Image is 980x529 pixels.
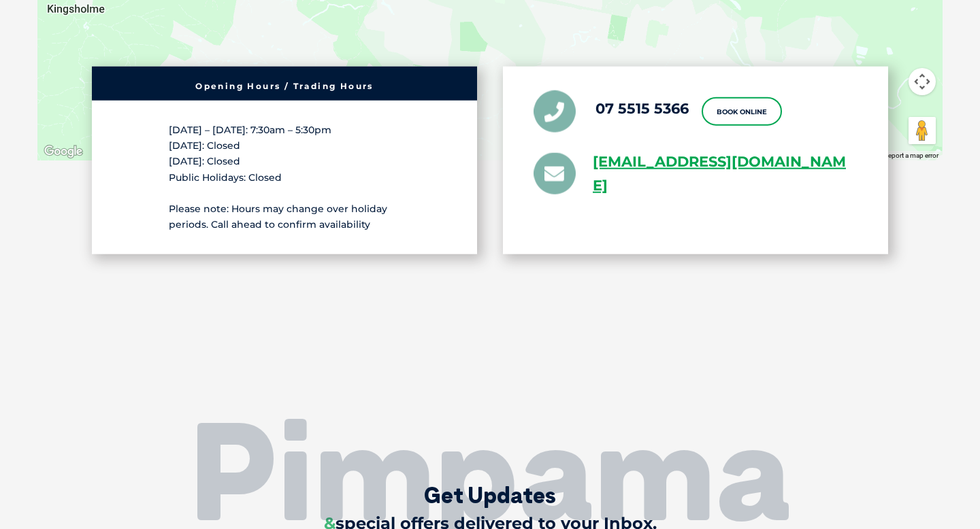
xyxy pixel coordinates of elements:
[702,97,782,126] a: Book Online
[169,122,400,186] p: [DATE] – [DATE]: 7:30am – 5:30pm [DATE]: Closed [DATE]: Closed Public Holidays: Closed
[595,100,689,117] a: 07 5515 5366
[99,82,470,90] h6: Opening Hours / Trading Hours
[593,150,857,198] a: [EMAIL_ADDRESS][DOMAIN_NAME]
[169,201,400,233] p: Please note: Hours may change over holiday periods. Call ahead to confirm availability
